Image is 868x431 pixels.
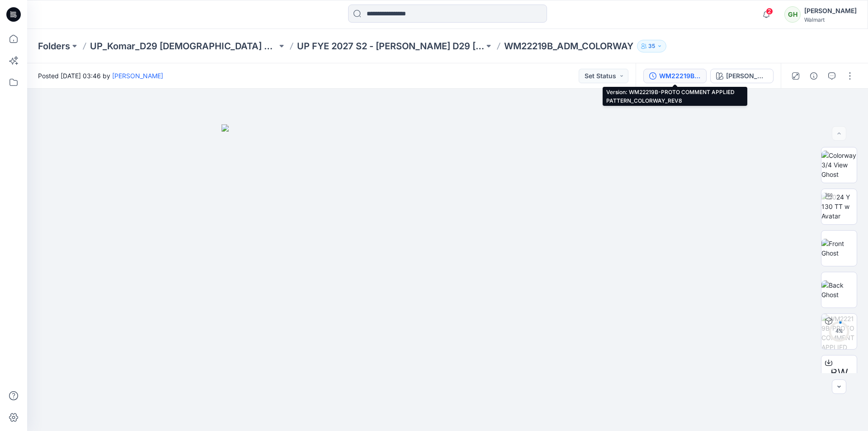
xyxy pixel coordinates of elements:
img: Colorway 3/4 View Ghost [821,151,857,179]
a: UP FYE 2027 S2 - [PERSON_NAME] D29 [DEMOGRAPHIC_DATA] Sleepwear [297,40,484,52]
a: UP_Komar_D29 [DEMOGRAPHIC_DATA] Sleep [90,40,277,52]
div: GH [784,6,801,23]
div: WM22219B-PROTO COMMENT APPLIED PATTERN_COLORWAY_REV8 [659,71,701,81]
p: WM22219B_ADM_COLORWAY [504,40,633,52]
span: Posted [DATE] 03:46 by [38,71,163,81]
div: 4 % [828,327,850,335]
div: Walmart [804,16,857,23]
a: Folders [38,40,70,52]
img: Front Ghost [821,239,857,258]
button: 35 [637,40,666,52]
span: 2 [766,8,773,15]
button: Details [807,69,821,83]
a: [PERSON_NAME] [112,72,163,80]
img: Back Ghost [821,280,857,299]
div: [PERSON_NAME] [804,5,857,16]
p: 35 [648,41,655,51]
img: 2024 Y 130 TT w Avatar [821,192,857,221]
img: WM22219B-PROTO COMMENT APPLIED PATTERN_COLORWAY_REV8 ATHIYA FLORAL V3 CW3 VERDIGRIS GREEN [821,314,857,349]
div: [PERSON_NAME] FLORAL V3 CW3 VERDIGRIS GREEN [726,71,768,81]
span: BW [830,365,848,381]
button: [PERSON_NAME] FLORAL V3 CW3 VERDIGRIS GREEN [710,69,774,83]
button: WM22219B-PROTO COMMENT APPLIED PATTERN_COLORWAY_REV8 [643,69,707,83]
